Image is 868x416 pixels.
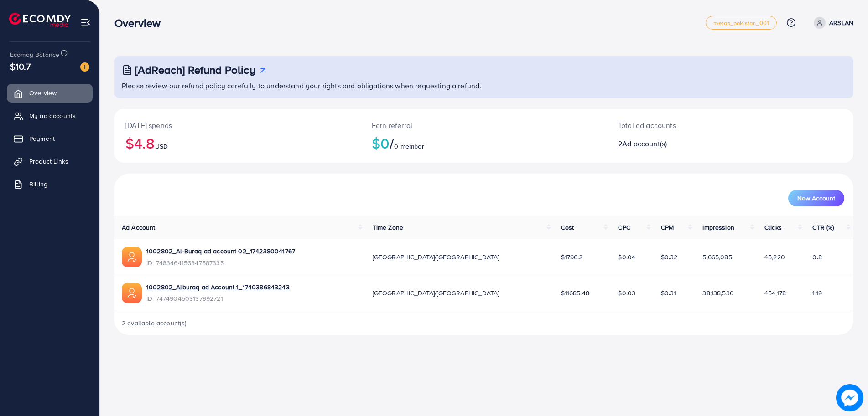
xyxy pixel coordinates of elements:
h3: [AdReach] Refund Policy [135,63,255,77]
span: 45,220 [764,252,785,262]
span: $1796.2 [561,252,583,262]
h2: $0 [372,134,596,152]
img: menu [80,17,91,28]
a: Payment [7,129,93,148]
span: Product Links [29,157,68,166]
span: Ecomdy Balance [10,50,59,59]
span: 38,138,530 [702,288,734,298]
span: 454,178 [764,288,786,298]
a: Product Links [7,152,93,170]
span: / [390,133,394,154]
p: Please review our refund policy carefully to understand your rights and obligations when requesti... [122,80,848,91]
p: ARSLAN [829,17,853,28]
span: New Account [797,195,835,201]
span: $0.31 [661,288,676,298]
a: 1002802_Alburaq ad Account 1_1740386843243 [146,282,290,292]
span: 5,665,085 [702,252,732,262]
span: Impression [702,223,734,232]
img: logo [9,13,71,27]
span: USD [155,142,168,151]
span: Ad account(s) [622,139,667,149]
a: Overview [7,84,93,102]
span: My ad accounts [29,111,76,120]
h2: $4.8 [125,134,350,152]
span: [GEOGRAPHIC_DATA]/[GEOGRAPHIC_DATA] [373,252,499,262]
img: image [80,62,89,72]
span: 0 member [394,142,424,151]
span: $0.32 [661,252,678,262]
span: [GEOGRAPHIC_DATA]/[GEOGRAPHIC_DATA] [373,288,499,298]
span: 2 available account(s) [122,318,187,328]
span: CTR (%) [812,223,834,232]
span: $0.04 [618,252,635,262]
span: ID: 7474904503137992721 [146,294,290,303]
span: Billing [29,180,47,189]
span: CPM [661,223,674,232]
img: ic-ads-acc.e4c84228.svg [122,247,142,267]
h2: 2 [618,139,781,148]
a: My ad accounts [7,107,93,125]
span: metap_pakistan_001 [713,20,769,26]
span: Ad Account [122,223,156,232]
span: Payment [29,134,55,143]
span: 0.8 [812,252,821,262]
span: ID: 7483464156847587335 [146,258,295,267]
p: [DATE] spends [125,120,350,131]
span: $10.7 [10,60,31,73]
img: ic-ads-acc.e4c84228.svg [122,283,142,303]
a: metap_pakistan_001 [706,16,777,30]
h3: Overview [114,16,168,30]
span: Cost [561,223,574,232]
a: Billing [7,175,93,193]
span: Time Zone [373,223,403,232]
span: $11685.48 [561,288,589,298]
a: 1002802_Al-Buraq ad account 02_1742380041767 [146,247,295,256]
span: $0.03 [618,288,635,298]
img: image [837,385,863,411]
span: 1.19 [812,288,822,298]
p: Earn referral [372,120,596,131]
p: Total ad accounts [618,120,781,131]
button: New Account [788,190,844,206]
span: Overview [29,88,57,98]
span: CPC [618,223,630,232]
span: Clicks [764,223,782,232]
a: ARSLAN [810,17,853,29]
